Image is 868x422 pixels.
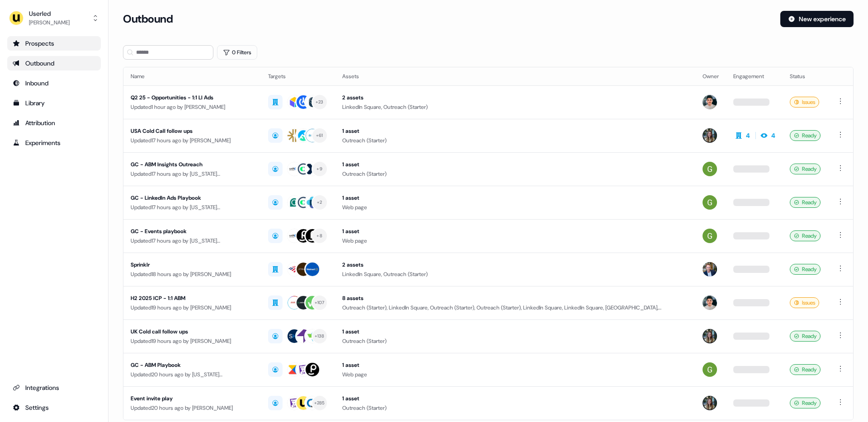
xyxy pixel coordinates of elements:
[780,11,854,27] button: New experience
[342,103,688,112] div: LinkedIn Square, Outreach (Starter)
[131,361,254,370] div: GC - ABM Playbook
[790,331,821,342] div: Ready
[703,362,717,377] img: Georgia
[131,294,254,303] div: H2 2025 ICP - 1:1 ABM
[131,136,254,145] div: Updated 17 hours ago by [PERSON_NAME]
[7,76,101,90] a: Go to Inbound
[7,400,101,415] a: Go to integrations
[790,164,821,174] div: Ready
[7,96,101,110] a: Go to templates
[342,169,688,178] div: Outreach (Starter)
[316,165,322,173] div: + 9
[13,59,95,68] div: Outbound
[316,232,322,240] div: + 8
[790,264,821,275] div: Ready
[7,36,101,51] a: Go to prospects
[131,203,254,212] div: Updated 17 hours ago by [US_STATE][PERSON_NAME]
[703,95,717,109] img: Vincent
[342,193,688,202] div: 1 asset
[342,361,688,370] div: 1 asset
[317,198,322,206] div: + 2
[261,67,335,85] th: Targets
[342,337,688,346] div: Outreach (Starter)
[342,203,688,212] div: Web page
[131,270,254,279] div: Updated 18 hours ago by [PERSON_NAME]
[131,260,254,269] div: Sprinklr
[790,230,821,241] div: Ready
[13,138,95,147] div: Experiments
[342,127,688,136] div: 1 asset
[790,364,821,375] div: Ready
[131,403,254,413] div: Updated 20 hours ago by [PERSON_NAME]
[29,9,70,18] div: Userled
[703,229,717,243] img: Georgia
[342,136,688,145] div: Outreach (Starter)
[13,118,95,127] div: Attribution
[771,131,775,140] div: 4
[315,332,325,340] div: + 138
[342,270,688,279] div: LinkedIn Square, Outreach (Starter)
[131,169,254,178] div: Updated 17 hours ago by [US_STATE][PERSON_NAME]
[314,399,325,407] div: + 285
[342,160,688,169] div: 1 asset
[783,67,828,85] th: Status
[703,162,717,176] img: Georgia
[316,131,323,140] div: + 61
[7,116,101,130] a: Go to attribution
[131,327,254,336] div: UK Cold call follow ups
[726,67,783,85] th: Engagement
[217,45,257,60] button: 0 Filters
[131,160,254,169] div: GC - ABM Insights Outreach
[131,227,254,236] div: GC - Events playbook
[123,67,261,85] th: Name
[790,197,821,208] div: Ready
[342,294,688,303] div: 8 assets
[131,337,254,346] div: Updated 19 hours ago by [PERSON_NAME]
[131,370,254,379] div: Updated 20 hours ago by [US_STATE][PERSON_NAME]
[342,370,688,379] div: Web page
[790,297,819,308] div: Issues
[7,136,101,150] a: Go to experiments
[131,394,254,403] div: Event invite play
[342,394,688,403] div: 1 asset
[342,303,688,312] div: Outreach (Starter), LinkedIn Square, Outreach (Starter), Outreach (Starter), LinkedIn Square, Lin...
[131,193,254,202] div: GC - LinkedIn Ads Playbook
[342,236,688,245] div: Web page
[13,403,95,412] div: Settings
[7,7,101,29] button: Userled[PERSON_NAME]
[13,39,95,48] div: Prospects
[695,67,726,85] th: Owner
[131,103,254,112] div: Updated 1 hour ago by [PERSON_NAME]
[790,130,821,141] div: Ready
[7,380,101,395] a: Go to integrations
[746,131,750,140] div: 4
[703,195,717,210] img: Georgia
[703,396,717,410] img: Charlotte
[13,79,95,88] div: Inbound
[123,12,173,26] h3: Outbound
[316,98,324,106] div: + 23
[13,383,95,392] div: Integrations
[790,398,821,408] div: Ready
[131,236,254,245] div: Updated 17 hours ago by [US_STATE][PERSON_NAME]
[342,93,688,102] div: 2 assets
[703,295,717,310] img: Vincent
[315,299,325,307] div: + 107
[342,227,688,236] div: 1 asset
[131,93,254,102] div: Q2 25 - Opportunities - 1:1 LI Ads
[13,98,95,108] div: Library
[131,303,254,312] div: Updated 19 hours ago by [PERSON_NAME]
[703,262,717,277] img: Yann
[29,18,70,27] div: [PERSON_NAME]
[335,67,695,85] th: Assets
[703,329,717,343] img: Charlotte
[342,260,688,269] div: 2 assets
[131,127,254,136] div: USA Cold Call follow ups
[342,403,688,413] div: Outreach (Starter)
[790,97,819,108] div: Issues
[703,128,717,143] img: Charlotte
[342,327,688,336] div: 1 asset
[7,56,101,70] a: Go to outbound experience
